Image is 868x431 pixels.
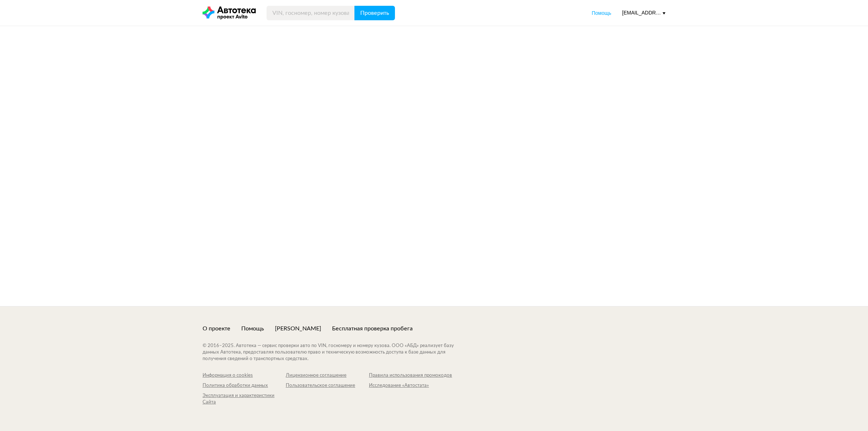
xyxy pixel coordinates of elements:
[241,325,264,333] a: Помощь
[203,372,286,379] a: Информация о cookies
[369,372,452,379] a: Правила использования промокодов
[622,9,665,16] div: [EMAIL_ADDRESS][DOMAIN_NAME]
[354,6,395,20] button: Проверить
[203,343,468,362] div: © 2016– 2025 . Автотека — сервис проверки авто по VIN, госномеру и номеру кузова. ООО «АБД» реали...
[286,372,369,379] a: Лицензионное соглашение
[369,383,452,389] a: Исследование «Автостата»
[203,383,286,389] a: Политика обработки данных
[286,383,369,389] a: Пользовательское соглашение
[332,325,413,333] a: Бесплатная проверка пробега
[592,10,611,16] span: Помощь
[360,10,389,16] span: Проверить
[267,6,355,20] input: VIN, госномер, номер кузова
[203,325,230,333] a: О проекте
[275,325,321,333] a: [PERSON_NAME]
[592,9,611,17] a: Помощь
[203,393,286,406] a: Эксплуатация и характеристики Сайта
